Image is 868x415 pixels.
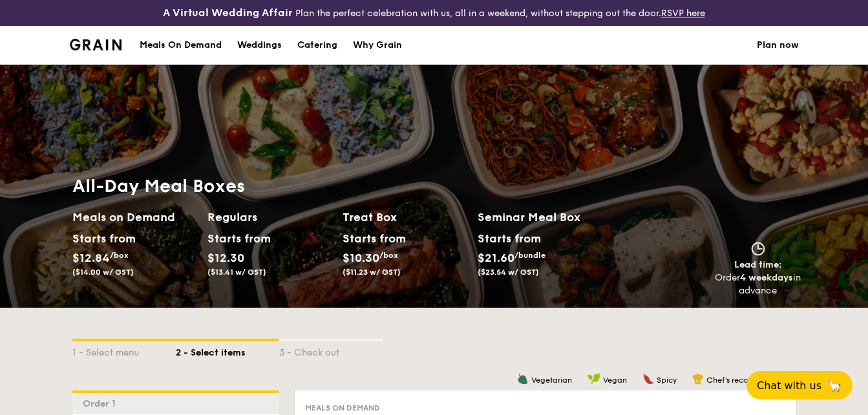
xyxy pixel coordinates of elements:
div: Starts from [343,229,400,248]
div: Starts from [207,229,265,248]
span: $12.30 [207,251,244,265]
span: Vegetarian [531,376,572,385]
span: Order 1 [83,398,121,409]
h2: Regulars [207,208,332,226]
h4: A Virtual Wedding Affair [163,5,293,21]
span: ($13.41 w/ GST) [207,268,266,277]
div: 2 - Select items [176,341,279,359]
h2: Seminar Meal Box [478,208,613,226]
span: Lead time: [734,259,782,270]
a: Weddings [229,26,290,65]
strong: 4 weekdays [740,272,793,283]
a: Meals On Demand [132,26,229,65]
span: ($11.23 w/ GST) [343,268,401,277]
a: Logotype [70,39,122,50]
span: /box [379,251,398,260]
button: Chat with us🦙 [746,371,852,399]
span: /bundle [514,251,545,260]
img: icon-spicy.37a8142b.svg [642,373,654,385]
a: Catering [290,26,345,65]
h2: Treat Box [343,208,467,226]
span: Chef's recommendation [706,376,796,385]
h2: Meals on Demand [72,208,197,226]
div: Plan the perfect celebration with us, all in a weekend, without stepping out the door. [145,5,723,21]
div: 3 - Check out [279,341,383,359]
span: ($23.54 w/ GST) [478,268,539,277]
div: Meals On Demand [140,26,222,65]
span: Spicy [657,376,677,385]
span: $21.60 [478,251,514,265]
div: 1 - Select menu [72,341,176,359]
h1: All-Day Meal Boxes [72,175,613,198]
div: Starts from [478,229,540,248]
div: Order in advance [715,271,801,297]
span: Vegan [603,376,627,385]
span: $12.84 [72,251,110,265]
div: Catering [297,26,337,65]
span: Chat with us [757,379,821,392]
span: ($14.00 w/ GST) [72,268,134,277]
img: icon-clock.2db775ea.svg [748,242,768,256]
div: Why Grain [353,26,402,65]
div: Weddings [237,26,282,65]
img: icon-vegetarian.fe4039eb.svg [517,373,529,385]
img: Grain [70,39,122,50]
a: RSVP here [661,8,705,19]
span: $10.30 [343,251,379,265]
span: 🦙 [827,378,842,393]
a: Why Grain [345,26,410,65]
img: icon-vegan.f8ff3823.svg [587,373,600,385]
span: /box [110,251,129,260]
a: Plan now [757,26,799,65]
div: Starts from [72,229,130,248]
span: Meals on Demand [305,403,380,412]
img: icon-chef-hat.a58ddaea.svg [692,373,704,385]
